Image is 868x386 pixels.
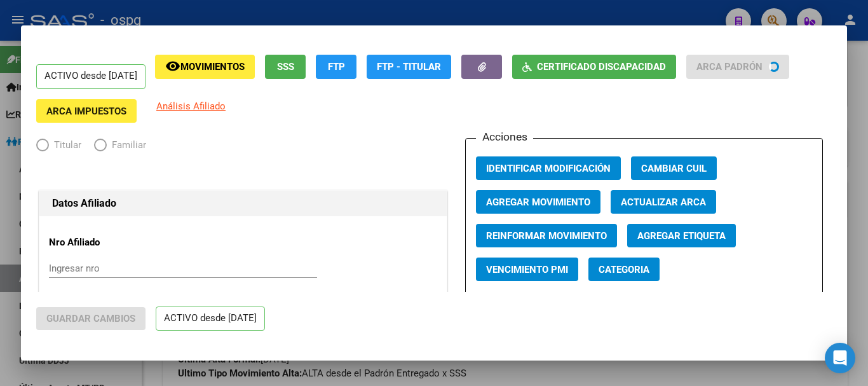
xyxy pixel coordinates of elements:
[155,55,255,78] button: Movimientos
[36,142,159,153] mat-radio-group: Elija una opción
[36,99,137,123] button: ARCA Impuestos
[696,62,763,73] span: ARCA Padrón
[277,62,294,73] span: SSS
[686,55,789,78] button: ARCA Padrón
[377,62,441,73] span: FTP - Titular
[637,230,726,242] span: Agregar Etiqueta
[588,258,660,281] button: Categoria
[36,64,146,89] p: ACTIVO desde [DATE]
[476,190,600,214] button: Agregar Movimiento
[486,264,568,275] span: Vencimiento PMI
[156,100,226,112] span: Análisis Afiliado
[36,307,146,330] button: Guardar Cambios
[476,224,617,247] button: Reinformar Movimiento
[476,258,578,281] button: Vencimiento PMI
[476,156,621,180] button: Identificar Modificación
[599,264,649,275] span: Categoria
[49,138,81,153] span: Titular
[627,224,736,247] button: Agregar Etiqueta
[486,163,611,174] span: Identificar Modificación
[512,55,676,78] button: Certificado Discapacidad
[631,156,717,180] button: Cambiar CUIL
[825,343,855,373] div: Open Intercom Messenger
[46,313,135,324] span: Guardar Cambios
[165,59,180,74] mat-icon: remove_red_eye
[180,62,245,73] span: Movimientos
[367,55,451,78] button: FTP - Titular
[611,190,716,214] button: Actualizar ARCA
[328,62,345,73] span: FTP
[621,196,706,208] span: Actualizar ARCA
[265,55,306,78] button: SSS
[641,163,707,174] span: Cambiar CUIL
[49,235,165,250] p: Nro Afiliado
[316,55,356,78] button: FTP
[486,230,607,242] span: Reinformar Movimiento
[537,62,666,73] span: Certificado Discapacidad
[486,196,590,208] span: Agregar Movimiento
[107,138,146,153] span: Familiar
[46,106,126,117] span: ARCA Impuestos
[476,128,533,145] h3: Acciones
[52,196,434,211] h1: Datos Afiliado
[156,307,265,331] p: ACTIVO desde [DATE]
